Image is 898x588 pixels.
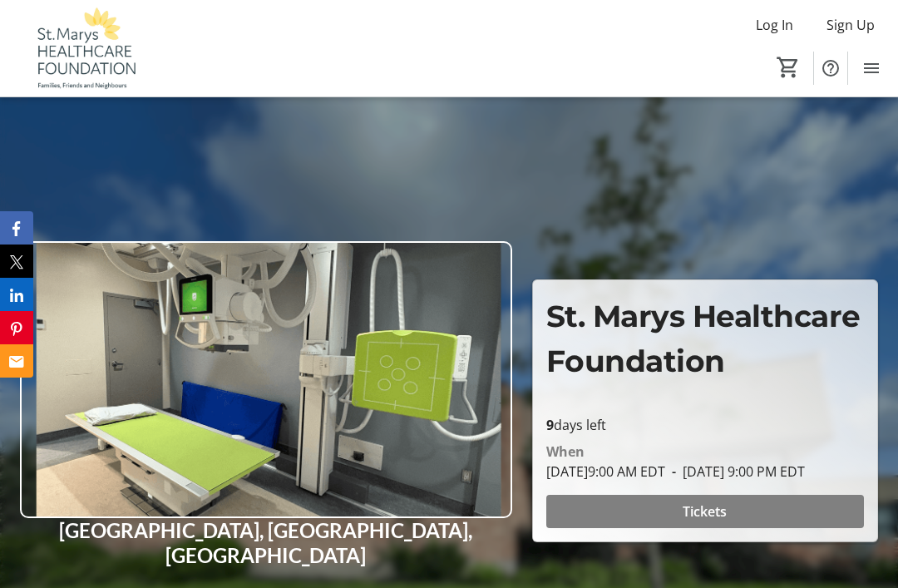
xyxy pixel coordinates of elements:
[546,298,861,379] span: St. Marys Healthcare Foundation
[683,502,727,521] span: Tickets
[773,52,803,82] button: Cart
[546,416,554,434] span: 9
[855,52,888,85] button: Menu
[546,495,864,528] button: Tickets
[826,15,875,35] span: Sign Up
[813,12,888,38] button: Sign Up
[10,7,158,90] img: St. Marys Healthcare Foundation's Logo
[546,462,665,481] span: [DATE] 9:00 AM EDT
[59,518,472,567] strong: [GEOGRAPHIC_DATA], [GEOGRAPHIC_DATA], [GEOGRAPHIC_DATA]
[546,415,864,435] p: days left
[743,12,807,38] button: Log In
[756,15,793,35] span: Log In
[665,462,805,481] span: [DATE] 9:00 PM EDT
[546,442,585,462] div: When
[20,241,512,518] img: Campaign CTA Media Photo
[665,462,683,481] span: -
[814,52,847,85] button: Help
